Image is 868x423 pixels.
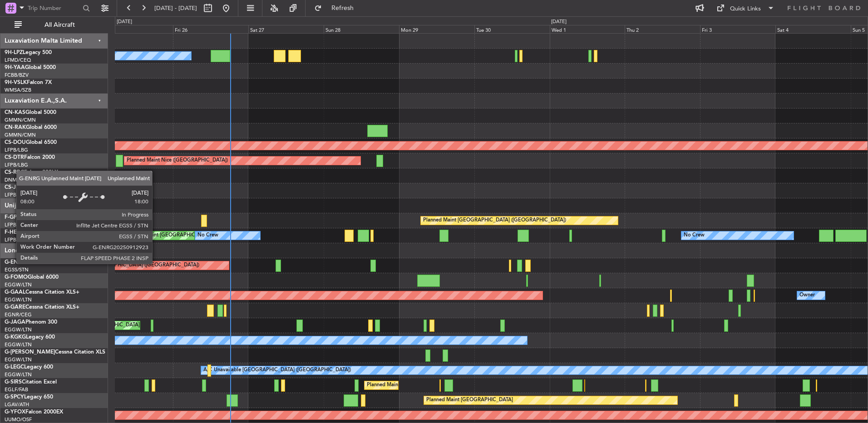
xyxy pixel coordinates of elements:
div: [DATE] [551,18,567,26]
a: G-ENRGPraetor 600 [5,260,56,265]
div: A/C Unavailable [GEOGRAPHIC_DATA] ([GEOGRAPHIC_DATA]) [203,364,351,377]
span: G-FOMO [5,275,28,280]
span: G-YFOX [5,409,25,415]
a: EGGW/LTN [5,326,32,333]
div: [DATE] [117,18,132,26]
span: 9H-LPZ [5,50,23,55]
span: 9H-YAA [5,65,25,70]
a: LFPB/LBG [5,162,28,168]
div: Fri 3 [700,25,775,33]
div: Planned Maint [GEOGRAPHIC_DATA] ([GEOGRAPHIC_DATA]) [125,229,268,242]
a: LFPB/LBG [5,236,28,243]
div: Quick Links [730,5,761,14]
a: CS-DTRFalcon 2000 [5,155,55,160]
div: Tue 30 [474,25,550,33]
a: G-SIRSCitation Excel [5,379,57,385]
a: EGGW/LTN [5,296,32,303]
div: Planned Maint Nice ([GEOGRAPHIC_DATA]) [127,154,228,167]
a: 9H-VSLKFalcon 7X [5,80,52,85]
span: CS-DOU [5,140,26,145]
span: All Aircraft [24,22,96,28]
span: G-ENRG [5,260,26,265]
span: G-JAGA [5,320,25,325]
a: CN-KASGlobal 5000 [5,110,56,115]
a: DNMM/LOS [5,177,33,183]
a: G-KGKGLegacy 600 [5,334,55,340]
span: G-KGKG [5,334,26,340]
span: G-GARE [5,305,25,310]
a: LFPB/LBG [5,192,28,198]
a: G-YFOXFalcon 2000EX [5,409,63,415]
span: 9H-VSLK [5,80,27,85]
div: Thu 25 [98,25,173,33]
button: Refresh [310,1,365,15]
span: CS-JHH [5,185,24,190]
span: G-[PERSON_NAME] [5,349,55,355]
div: Planned Maint [GEOGRAPHIC_DATA] ([GEOGRAPHIC_DATA]) [53,319,196,332]
div: No Crew [197,229,218,242]
div: Planned Maint [GEOGRAPHIC_DATA] [426,393,513,407]
a: EGGW/LTN [5,371,32,378]
a: LGAV/ATH [5,401,29,408]
div: Thu 2 [625,25,700,33]
span: G-GAAL [5,290,25,295]
a: G-GAALCessna Citation XLS+ [5,290,79,295]
span: G-SPCY [5,394,24,400]
div: Fri 26 [173,25,248,33]
div: Sat 4 [775,25,851,33]
a: G-LEGCLegacy 600 [5,364,53,370]
a: EGGW/LTN [5,356,32,363]
span: CS-DTR [5,155,24,160]
input: Trip Number [28,1,80,15]
a: LFPB/LBG [5,221,28,228]
span: F-HECD [5,230,25,235]
button: All Aircraft [10,18,99,32]
span: G-LEGC [5,364,24,370]
a: GMMN/CMN [5,132,36,138]
div: Planned Maint [GEOGRAPHIC_DATA] ([GEOGRAPHIC_DATA]) [423,214,566,227]
a: 9H-LPZLegacy 500 [5,50,52,55]
a: EGGW/LTN [5,281,32,288]
a: CS-DOUGlobal 6500 [5,140,57,145]
a: G-GARECessna Citation XLS+ [5,305,79,310]
span: G-SIRS [5,379,22,385]
a: EGSS/STN [5,266,29,273]
div: Sat 27 [248,25,324,33]
a: FCBB/BZV [5,72,29,79]
div: Sun 28 [324,25,399,33]
a: G-FOMOGlobal 6000 [5,275,59,280]
a: F-HECDFalcon 7X [5,230,49,235]
a: G-[PERSON_NAME]Cessna Citation XLS [5,349,105,355]
a: GMMN/CMN [5,117,36,123]
span: F-GPNJ [5,215,24,220]
div: No Crew [111,229,132,242]
span: CN-RAK [5,125,26,130]
div: Planned Maint [GEOGRAPHIC_DATA] ([GEOGRAPHIC_DATA]) [367,379,510,392]
a: CS-JHHGlobal 6000 [5,185,55,190]
div: No Crew [684,229,705,242]
span: CN-KAS [5,110,25,115]
a: 9H-YAAGlobal 5000 [5,65,56,70]
button: Quick Links [712,1,779,15]
a: CN-RAKGlobal 6000 [5,125,57,130]
span: [DATE] - [DATE] [154,4,197,12]
div: Wed 1 [550,25,625,33]
a: EGLF/FAB [5,386,28,393]
a: CS-RRCFalcon 900LX [5,170,58,175]
a: UUMO/OSF [5,416,32,423]
a: LFPB/LBG [5,147,28,153]
div: Owner [799,289,815,302]
a: LFMD/CEQ [5,57,31,64]
a: F-GPNJFalcon 900EX [5,215,59,220]
a: EGGW/LTN [5,341,32,348]
span: Refresh [324,5,362,11]
a: EGNR/CEG [5,311,32,318]
a: G-SPCYLegacy 650 [5,394,53,400]
div: Planned Maint [GEOGRAPHIC_DATA] ([GEOGRAPHIC_DATA]) [122,184,265,197]
span: CS-RRC [5,170,24,175]
div: Mon 29 [399,25,474,33]
a: WMSA/SZB [5,87,31,93]
div: Unplanned Maint [GEOGRAPHIC_DATA] ([GEOGRAPHIC_DATA]) [50,259,199,272]
a: G-JAGAPhenom 300 [5,320,57,325]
